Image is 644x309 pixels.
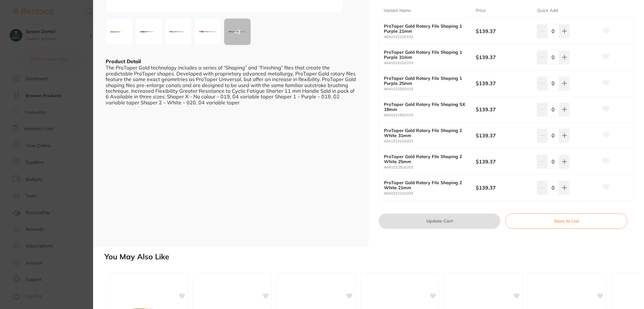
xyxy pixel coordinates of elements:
[384,165,476,169] small: A0410225G0203
[537,8,558,14] p: Quick Add
[384,61,476,65] small: A0410231G0103
[384,24,467,34] b: ProTaper Gold Rotary File Shaping 1 Purple 21mm
[384,50,467,60] b: ProTaper Gold Rotary File Shaping 1 Purple 31mm
[197,20,219,43] img: cGxlLTEuanBn
[224,18,251,45] button: +2
[476,80,531,87] b: $139.37
[384,102,467,112] b: ProTaper Gold Rotary File Shaping SX 19mm
[104,252,641,261] h2: You May Also Like
[476,8,486,14] p: Price
[224,19,251,45] div: + 2
[384,8,411,14] p: Variant Name
[379,213,500,229] button: Update Cart
[384,154,467,164] b: ProTaper Gold Rotary File Shaping 2 White 25mm
[384,76,467,86] b: ProTaper Gold Rotary File Shaping 1 Purple 25mm
[167,20,190,43] img: dGUtMS5qcGc
[476,158,531,165] b: $139.37
[476,28,531,35] b: $139.37
[476,132,531,139] b: $139.37
[106,65,356,105] div: The ProTaper Gold technology includes a series of “Shaping” and “Finishing” files that create the...
[106,58,141,64] b: Product Detail
[384,35,476,39] small: A0410221G0103
[384,180,467,190] b: ProTaper Gold Rotary File Shaping 2 White 21mm
[108,20,130,43] img: bG93LTEuanBn
[384,128,467,138] b: ProTaper Gold Rotary File Shaping 2 White 31mm
[476,184,531,191] b: $139.37
[384,139,476,143] small: A0410231G0203
[505,213,627,229] button: Save to List
[137,20,160,43] img: cGxlLTEuanBn
[384,191,476,196] small: A0410221G0203
[384,113,476,117] small: A0410219G0103
[384,87,476,91] small: A0410225G0103
[476,106,531,113] b: $139.37
[476,54,531,61] b: $139.37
